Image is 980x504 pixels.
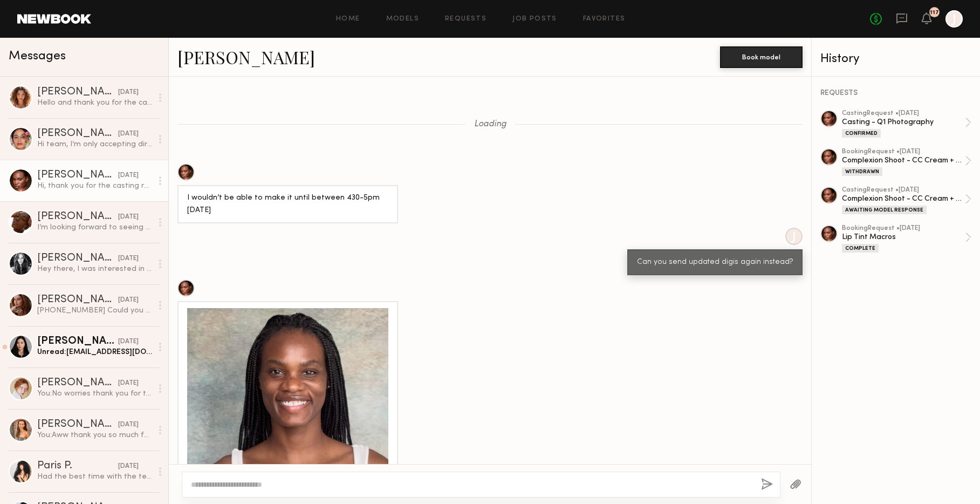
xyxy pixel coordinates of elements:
div: [PHONE_NUMBER] Could you call me please [37,305,152,316]
div: [PERSON_NAME] [37,253,118,264]
span: Messages [9,50,66,63]
div: 117 [930,10,939,16]
a: castingRequest •[DATE]Complexion Shoot - CC Cream + ConcealerAwaiting Model Response [842,187,971,214]
div: casting Request • [DATE] [842,187,965,194]
div: Casting - Q1 Photography [842,117,965,127]
div: Awaiting Model Response [842,206,927,214]
div: [PERSON_NAME] [37,378,118,389]
span: Loading [474,120,506,129]
div: booking Request • [DATE] [842,148,965,155]
div: [PERSON_NAME] [37,128,118,139]
a: Job Posts [512,16,557,23]
div: Had the best time with the team [DATE]! Hope to work with you all again! <3 [37,472,152,482]
div: History [820,53,971,65]
div: Withdrawn [842,167,882,176]
div: REQUESTS [820,90,971,97]
a: Home [336,16,360,23]
a: [PERSON_NAME] [177,45,315,69]
a: Requests [445,16,486,23]
div: [DATE] [118,295,139,305]
a: J [945,10,963,28]
div: [PERSON_NAME] [37,295,118,305]
a: Favorites [583,16,626,23]
div: Hey there, I was interested in the job but I was on the east coast when you requested but now I’m... [37,264,152,274]
div: [DATE] [118,87,139,98]
div: Complete [842,244,879,253]
div: I wouldn’t be able to make it until between 430-5pm [DATE] [187,192,388,217]
div: booking Request • [DATE] [842,225,965,232]
div: Can you send updated digis again instead? [637,256,793,269]
a: Models [386,16,419,23]
div: Confirmed [842,129,881,138]
div: Complexion Shoot - CC Cream + Concealer [842,155,965,166]
div: [DATE] [118,337,139,347]
div: You: Aww thank you so much for sending! it was such a great day thank you again! [37,430,152,440]
div: Unread: [EMAIL_ADDRESS][DOMAIN_NAME] 😊😊😊 😍😍😍 thank you!!! 🎉🎉🎉 [37,347,152,357]
div: [DATE] [118,420,139,430]
div: Paris P. [37,461,118,472]
a: Book model [720,52,803,61]
div: [PERSON_NAME] [37,87,118,98]
div: [PERSON_NAME] [37,212,118,222]
div: Hello and thank you for the casting request for Thrive Causemetics! Unfortunately, I’m not availa... [37,98,152,108]
a: bookingRequest •[DATE]Lip Tint MacrosComplete [842,225,971,253]
div: I’m looking forward to seeing you guys as well!! [37,222,152,233]
div: [DATE] [118,378,139,389]
a: castingRequest •[DATE]Casting - Q1 PhotographyConfirmed [842,110,971,138]
div: [PERSON_NAME] [37,336,118,347]
div: You: No worries thank you for the repsonse! [37,389,152,399]
div: [DATE] [118,171,139,181]
div: [DATE] [118,212,139,222]
div: Lip Tint Macros [842,232,965,242]
div: [PERSON_NAME] [37,419,118,430]
div: [DATE] [118,461,139,472]
div: Complexion Shoot - CC Cream + Concealer [842,194,965,204]
div: casting Request • [DATE] [842,110,965,117]
div: [DATE] [118,254,139,264]
div: [DATE] [118,129,139,139]
a: bookingRequest •[DATE]Complexion Shoot - CC Cream + ConcealerWithdrawn [842,148,971,176]
div: [PERSON_NAME] [37,170,118,181]
div: Hi team, I’m only accepting direct bookings at this time. Thank you for reaching out [37,139,152,149]
div: Hi, thank you for the casting request on [DATE]. I can make this casting at 4pm. Is this okay? [37,181,152,191]
button: Book model [720,46,803,68]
